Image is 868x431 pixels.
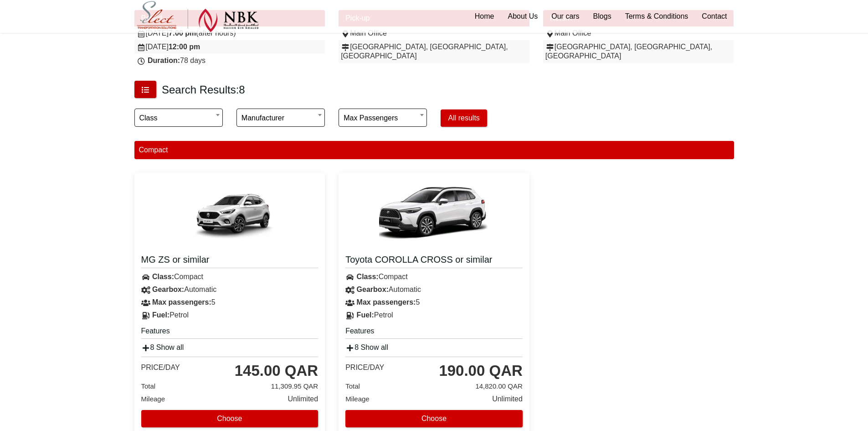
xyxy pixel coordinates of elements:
strong: Fuel: [357,311,374,319]
h5: Features [141,326,318,339]
span: Total [345,382,360,390]
div: 5 [134,296,325,309]
span: Unlimited [492,393,523,405]
strong: 12:00 pm [169,43,200,51]
span: Mileage [141,395,165,403]
strong: 7:00 pm [169,29,196,37]
span: Class [139,109,218,127]
div: Main Office [545,29,732,38]
button: Choose [141,410,318,427]
div: Main Office [341,29,527,38]
h3: Search Results: [162,83,245,97]
span: Unlimited [288,393,318,405]
strong: Gearbox: [357,286,389,293]
div: Petrol [134,309,325,322]
div: Petrol [339,309,529,322]
img: Select Rent a Car [137,1,259,32]
div: 5 [339,296,529,309]
span: 14,820.00 QAR [475,380,522,393]
strong: Class: [152,273,174,280]
button: Choose [345,410,523,427]
div: [DATE] [137,42,323,52]
div: Automatic [339,283,529,296]
strong: Max passengers: [152,298,211,306]
div: Compact [134,270,325,283]
div: Compact [134,141,734,159]
span: 8 [239,83,245,96]
span: Mileage [345,395,370,403]
div: [GEOGRAPHIC_DATA], [GEOGRAPHIC_DATA], [GEOGRAPHIC_DATA] [545,42,732,61]
span: Max passengers [339,109,427,127]
div: Price/day [141,363,180,372]
img: MG ZS or similar [175,180,284,248]
strong: Max passengers: [357,298,416,306]
span: Manufacturer [241,109,320,127]
a: MG ZS or similar [141,254,318,268]
div: 190.00 QAR [439,362,522,380]
div: 145.00 QAR [235,362,318,380]
div: [GEOGRAPHIC_DATA], [GEOGRAPHIC_DATA], [GEOGRAPHIC_DATA] [341,42,527,61]
span: Manufacturer [236,109,325,127]
img: Toyota COROLLA CROSS or similar [379,180,488,248]
h5: Features [345,326,523,339]
a: 8 Show all [345,343,388,351]
a: Toyota COROLLA CROSS or similar [345,254,523,268]
span: Total [141,382,156,390]
strong: Fuel: [152,311,169,319]
span: Max passengers [344,109,422,127]
div: [DATE] (after hours) [137,29,323,38]
a: 8 Show all [141,343,184,351]
div: Automatic [134,283,325,296]
strong: Gearbox: [152,286,184,293]
div: Price/day [345,363,384,372]
button: All results [441,109,487,127]
div: Compact [339,270,529,283]
strong: Duration: [148,57,180,64]
strong: Class: [357,273,379,280]
span: 11,309.95 QAR [271,380,318,393]
div: 78 days [137,56,323,65]
span: Class [134,109,223,127]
